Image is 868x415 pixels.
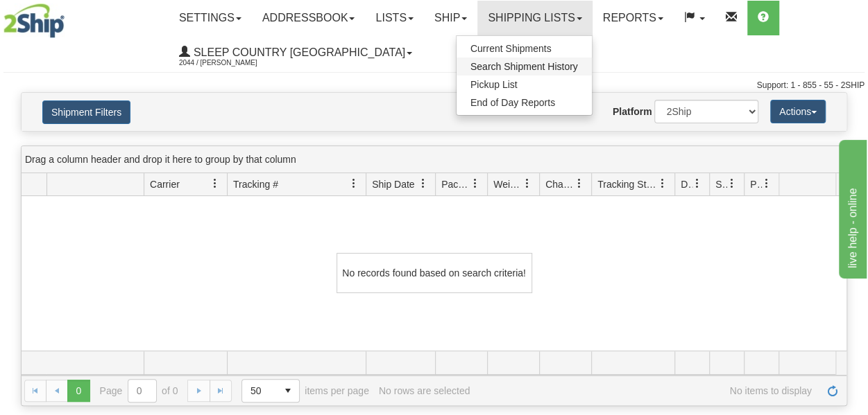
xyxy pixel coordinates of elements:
[252,1,366,35] a: Addressbook
[10,8,128,25] div: live help - online
[169,35,423,70] a: Sleep Country [GEOGRAPHIC_DATA] 2044 / [PERSON_NAME]
[470,97,555,108] span: End of Day Reports
[593,1,674,35] a: Reports
[545,177,575,191] span: Charge
[836,136,867,278] iframe: chat widget
[150,177,180,191] span: Carrier
[241,379,300,403] span: Page sizes drop down
[241,379,369,403] span: items per page
[457,94,592,112] a: End of Day Reports
[470,79,518,90] span: Pickup List
[337,253,532,293] div: No records found based on search criteria!
[424,1,477,35] a: Ship
[720,172,744,195] a: Shipment Issues filter column settings
[203,172,227,195] a: Carrier filter column settings
[3,80,865,91] div: Support: 1 - 855 - 55 - 2SHIP
[190,46,405,58] span: Sleep Country [GEOGRAPHIC_DATA]
[441,177,470,191] span: Packages
[411,172,435,195] a: Ship Date filter column settings
[457,58,592,76] a: Search Shipment History
[715,177,727,191] span: Shipment Issues
[3,3,65,38] img: logo2044.jpg
[457,76,592,94] a: Pickup List
[755,172,778,195] a: Pickup Status filter column settings
[470,43,552,54] span: Current Shipments
[493,177,522,191] span: Weight
[477,1,592,35] a: Shipping lists
[179,56,283,70] span: 2044 / [PERSON_NAME]
[372,177,414,191] span: Ship Date
[613,105,652,118] label: Platform
[681,177,692,191] span: Delivery Status
[651,172,674,195] a: Tracking Status filter column settings
[250,384,269,398] span: 50
[42,100,130,124] button: Shipment Filters
[470,61,578,72] span: Search Shipment History
[277,380,299,402] span: select
[233,177,278,191] span: Tracking #
[365,1,423,35] a: Lists
[379,385,470,396] div: No rows are selected
[597,177,658,191] span: Tracking Status
[750,177,762,191] span: Pickup Status
[686,172,709,195] a: Delivery Status filter column settings
[100,379,178,403] span: Page of 0
[67,380,90,402] span: Page 0
[457,39,592,58] a: Current Shipments
[342,172,366,195] a: Tracking # filter column settings
[463,172,487,195] a: Packages filter column settings
[479,385,812,396] span: No items to display
[822,380,844,402] a: Refresh
[568,172,591,195] a: Charge filter column settings
[169,1,252,35] a: Settings
[516,172,539,195] a: Weight filter column settings
[770,100,826,123] button: Actions
[22,146,846,173] div: grid grouping header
